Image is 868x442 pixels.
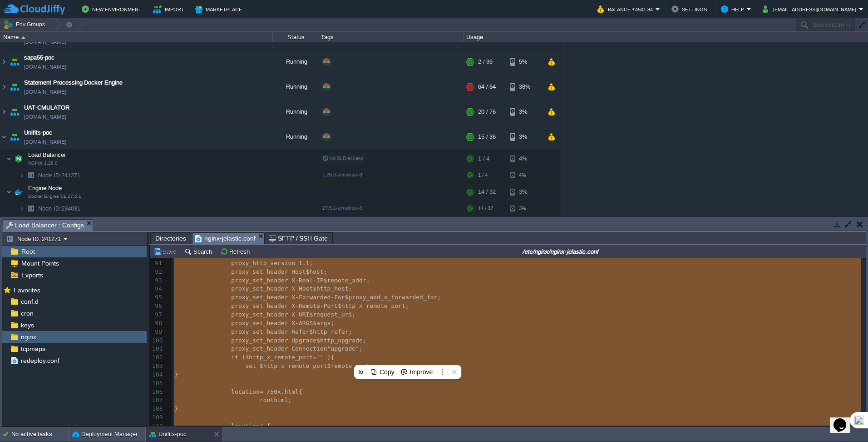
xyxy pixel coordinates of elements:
span: X-URI [291,311,309,318]
div: 14 / 32 [478,183,496,201]
div: Running [273,50,318,74]
div: 93 [150,276,164,285]
div: 3% [510,125,539,149]
span: ; [359,345,363,352]
span: proxy_set_header [231,285,288,292]
button: Deployment Manager [72,430,138,439]
div: 98 [150,319,164,328]
div: 95 [150,293,164,302]
div: 100 [150,337,164,345]
a: conf.d [19,297,40,306]
a: keys [19,321,35,329]
button: Env Groups [3,18,48,31]
span: 27.5.1-almalinux-9 [322,205,362,211]
span: $args; [313,320,334,326]
div: 2 / 36 [478,50,493,74]
img: AMDAwAAAACH5BAEAAAAALAAAAAABAAEAAAICRAEAOw== [8,100,21,124]
div: 94 [150,285,164,293]
img: AMDAwAAAACH5BAEAAAAALAAAAAABAAEAAAICRAEAOw== [21,36,25,39]
span: / { [260,422,270,429]
span: if [231,354,238,361]
iframe: chat widget [830,406,859,433]
div: 1 / 4 [478,150,489,168]
img: CloudJiffy [3,4,65,15]
img: AMDAwAAAACH5BAEAAAAALAAAAAABAAEAAAICRAEAOw== [25,168,37,182]
div: 102 [150,353,164,362]
a: Mount Points [20,259,60,267]
span: $proxy_add_x_forwarded_for; [345,294,441,301]
span: 1.28.0-almalinux-9 [322,172,362,177]
div: 103 [150,362,164,371]
div: Running [273,100,318,124]
button: Marketplace [195,4,245,15]
button: New Environment [82,4,144,15]
span: Upgrade [291,337,316,344]
img: AMDAwAAAACH5BAEAAAAALAAAAAABAAEAAAICRAEAOw== [8,50,21,74]
div: 3% [510,201,539,216]
span: $request_uri; [309,311,355,318]
a: Unifits-poc [24,128,52,137]
span: $remote_port; [327,362,374,369]
a: [DOMAIN_NAME] [24,112,66,121]
span: root [260,397,274,403]
span: } [174,405,178,412]
span: 241271 [37,171,82,179]
span: Engine Node [27,184,63,192]
a: sapa55-poc [24,53,54,62]
span: Favorites [12,286,42,294]
div: Status [273,32,318,42]
div: Tags [319,32,463,42]
img: AMDAwAAAACH5BAEAAAAALAAAAAABAAEAAAICRAEAOw== [19,201,25,216]
span: $http_host; [313,285,352,292]
span: Node ID: [38,205,61,212]
span: proxy_set_header [231,268,288,275]
div: 3% [510,183,539,201]
span: } [174,371,178,378]
a: nginx [19,333,38,341]
div: Name [1,32,272,42]
img: AMDAwAAAACH5BAEAAAAALAAAAAABAAEAAAICRAEAOw== [6,183,12,201]
div: 4% [510,150,539,168]
a: redeploy.conf [19,357,61,365]
div: 20 / 76 [478,100,496,124]
div: 38% [510,75,539,99]
div: 99 [150,328,164,337]
a: UAT-CMULATOR [24,103,69,112]
span: = [313,354,316,361]
div: 5% [510,50,539,74]
div: 108 [150,405,164,413]
a: Node ID:234031 [37,205,82,212]
div: 64 / 64 [478,75,496,99]
div: 104 [150,371,164,379]
span: Load Balancer [27,151,67,159]
span: Statement Processing Docker Engine [24,78,123,87]
div: 97 [150,311,164,319]
button: Settings [671,4,710,15]
span: X-Real-IP [291,277,323,284]
a: Engine NodeDocker Engine CE 27.5.1 [27,185,63,191]
span: { [330,354,334,361]
span: X-Forwarded-For [291,294,345,301]
span: Connection [291,345,327,352]
span: "upgrade" [327,345,359,352]
a: tcpmaps [19,345,47,353]
button: Help [721,4,747,15]
span: proxy_set_header [231,345,288,352]
button: [EMAIL_ADDRESS][DOMAIN_NAME] [763,4,859,15]
button: Save [153,247,179,256]
img: AMDAwAAAACH5BAEAAAAALAAAAAABAAEAAAICRAEAOw== [12,183,25,201]
span: .1; [302,260,313,266]
span: Directories [155,233,186,244]
a: Load BalancerNGINX 1.28.0 [27,151,67,158]
span: no SLB access [322,156,364,161]
span: $http_refer; [309,328,352,335]
span: { [299,388,302,395]
span: proxy_set_header [231,337,288,344]
span: ($http_x_remote_port [242,354,313,361]
span: $http_upgrade; [316,337,366,344]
